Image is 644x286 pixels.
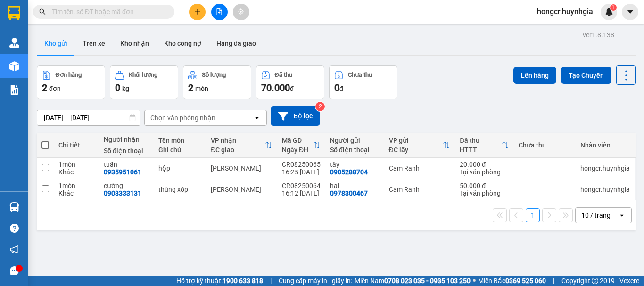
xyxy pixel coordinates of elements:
div: VP nhận [211,137,265,144]
span: copyright [592,278,598,284]
div: hộp [158,164,201,172]
div: 16:25 [DATE] [282,168,321,176]
button: Kho nhận [113,32,157,55]
div: Khác [58,168,94,176]
span: caret-down [626,8,635,16]
div: [PERSON_NAME] [211,164,272,172]
span: | [270,276,272,286]
button: Trên xe [75,32,113,55]
svg: open [618,212,626,219]
button: Hàng đã giao [209,32,264,55]
div: Số điện thoại [104,147,149,155]
span: 70.000 [261,82,290,93]
strong: 0369 525 060 [505,277,546,285]
span: 2 [42,82,47,93]
div: ĐC giao [211,146,265,154]
strong: 1900 633 818 [223,277,263,285]
div: hongcr.huynhgia [580,186,630,193]
div: 10 / trang [581,211,611,220]
sup: 2 [315,102,325,111]
div: Mã GD [282,137,313,144]
div: Cam Ranh [389,186,451,193]
th: Toggle SortBy [455,133,514,158]
div: Số lượng [202,72,226,78]
div: 16:12 [DATE] [282,189,321,197]
div: CR08250064 [282,182,321,189]
span: đ [339,85,343,92]
div: Nhân viên [580,141,630,149]
button: Đã thu70.000đ [256,65,324,99]
div: Chưa thu [519,141,571,149]
button: Kho gửi [37,32,75,55]
button: aim [233,4,249,20]
span: 2 [188,82,193,93]
button: caret-down [622,4,638,20]
div: Chọn văn phòng nhận [150,113,215,123]
div: Ngày ĐH [282,146,313,154]
button: 1 [526,208,540,222]
div: 0935951061 [104,168,141,176]
button: Đơn hàng2đơn [37,65,105,99]
div: HTTT [460,146,502,154]
div: 1 món [58,161,94,168]
div: 1 món [58,182,94,189]
span: hongcr.huynhgia [529,6,601,17]
button: Lên hàng [513,67,556,84]
button: plus [189,4,206,20]
span: 1 [611,4,615,11]
div: 50.000 đ [460,182,509,189]
span: đ [290,85,294,92]
span: 0 [334,82,339,93]
div: Đã thu [460,137,502,144]
input: Tìm tên, số ĐT hoặc mã đơn [52,7,163,17]
svg: open [253,114,261,122]
button: Bộ lọc [271,106,320,126]
div: tây [330,161,380,168]
button: Chưa thu0đ [329,65,397,99]
div: thùng xốp [158,186,201,193]
img: icon-new-feature [605,8,613,16]
img: warehouse-icon [9,38,19,48]
div: hai [330,182,380,189]
div: VP gửi [389,137,443,144]
span: Cung cấp máy in - giấy in: [279,276,352,286]
div: Ghi chú [158,146,201,154]
div: [PERSON_NAME] [211,186,272,193]
div: Người gửi [330,137,380,144]
span: plus [194,8,201,15]
span: Miền Bắc [478,276,546,286]
div: Tên món [158,137,201,144]
div: tuấn [104,161,149,168]
input: Select a date range. [37,110,140,125]
span: notification [10,245,19,254]
span: đơn [49,85,61,92]
div: Khối lượng [129,72,157,78]
div: CR08250065 [282,161,321,168]
div: ver 1.8.138 [583,30,614,40]
button: Kho công nợ [157,32,209,55]
span: món [195,85,208,92]
button: Tạo Chuyến [561,67,611,84]
div: 0908333131 [104,189,141,197]
div: hongcr.huynhgia [580,164,630,172]
span: file-add [216,8,223,15]
span: 0 [115,82,120,93]
strong: 0708 023 035 - 0935 103 250 [384,277,471,285]
span: ⚪️ [473,279,476,283]
button: Số lượng2món [183,65,251,99]
div: 0978300467 [330,189,368,197]
th: Toggle SortBy [206,133,277,158]
div: Số điện thoại [330,146,380,154]
div: Cam Ranh [389,164,451,172]
sup: 1 [610,4,617,11]
div: Khác [58,189,94,197]
div: Tại văn phòng [460,189,509,197]
button: file-add [211,4,228,20]
div: Đơn hàng [56,72,82,78]
img: warehouse-icon [9,61,19,71]
div: cường [104,182,149,189]
div: Tại văn phòng [460,168,509,176]
span: aim [238,8,244,15]
img: logo-vxr [8,6,20,20]
th: Toggle SortBy [384,133,455,158]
